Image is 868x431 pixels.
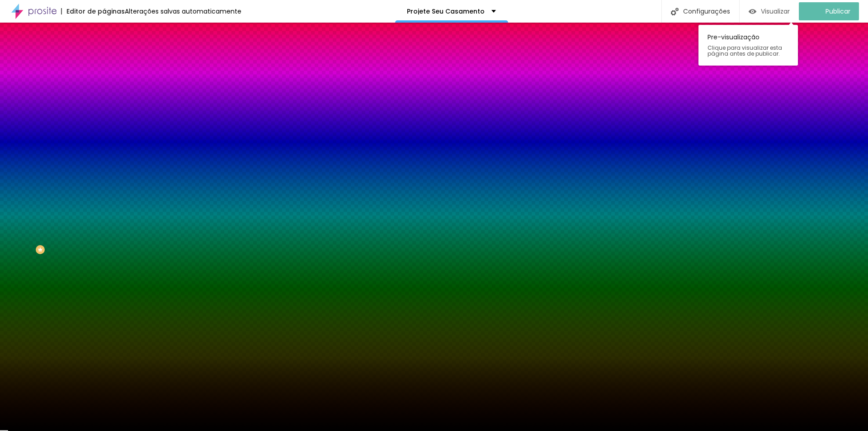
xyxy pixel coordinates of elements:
[671,8,679,15] img: Icone
[826,8,850,15] span: Publicar
[740,2,799,20] button: Visualizar
[698,25,798,66] div: Pre-visualização
[799,2,859,20] button: Publicar
[61,8,125,14] div: Editor de páginas
[407,8,485,14] p: Projete Seu Casamento
[749,8,756,15] img: view-1.svg
[708,45,789,57] span: Clique para visualizar esta página antes de publicar.
[125,8,241,14] div: Alterações salvas automaticamente
[761,8,790,15] span: Visualizar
